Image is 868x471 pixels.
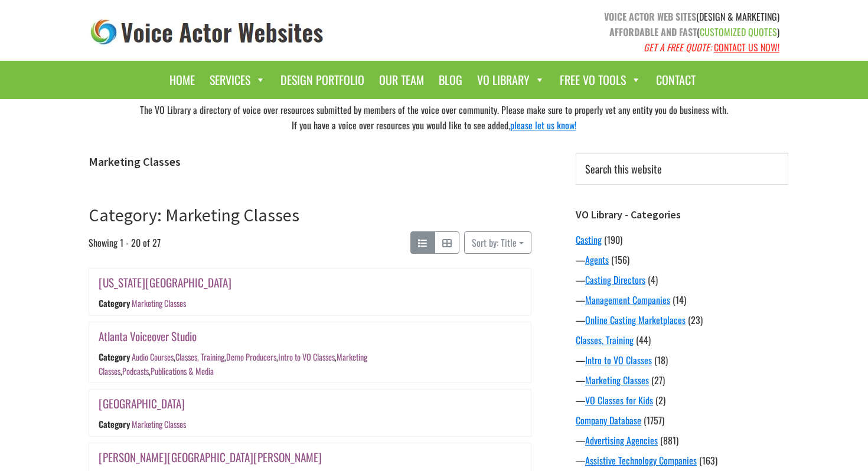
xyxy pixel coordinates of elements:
a: Classes, Training [576,333,634,347]
strong: VOICE ACTOR WEB SITES [604,9,696,24]
a: [GEOGRAPHIC_DATA] [99,395,185,412]
span: (18) [654,353,668,367]
button: Sort by: Title [464,231,531,254]
span: (23) [688,313,703,327]
a: Blog [433,67,468,93]
a: Agents [585,253,609,267]
h3: VO Library - Categories [576,208,788,221]
div: — [576,453,788,467]
a: Free VO Tools [554,67,647,93]
div: — [576,393,788,407]
span: (156) [611,253,629,267]
a: VO Classes for Kids [585,393,653,407]
a: Atlanta Voiceover Studio [99,328,197,345]
a: Advertising Agencies [585,433,658,447]
div: Category [99,351,130,363]
a: Casting [576,233,602,247]
span: (4) [648,273,658,287]
div: The VO Library a directory of voice over resources submitted by members of the voice over communi... [80,99,788,136]
span: (14) [673,293,686,307]
a: [US_STATE][GEOGRAPHIC_DATA] [99,274,231,291]
span: (190) [604,233,622,247]
span: (2) [655,393,665,407]
a: Casting Directors [585,273,645,287]
a: Company Database [576,413,641,427]
a: Our Team [373,67,430,93]
input: Search this website [576,153,788,185]
a: Classes, Training [175,351,224,363]
div: — [576,293,788,307]
div: — [576,353,788,367]
a: Marketing Classes [132,297,186,310]
p: (DESIGN & MARKETING) ( ) [443,9,779,55]
a: Demo Producers [226,351,276,363]
span: CUSTOMIZED QUOTES [700,25,777,39]
a: Contact [650,67,701,93]
a: Podcasts [122,365,149,377]
span: (163) [699,453,717,467]
a: [PERSON_NAME][GEOGRAPHIC_DATA][PERSON_NAME] [99,449,322,466]
a: Category: Marketing Classes [89,204,299,226]
a: Marketing Classes [132,418,186,430]
a: Home [164,67,201,93]
div: Category [99,418,130,430]
a: CONTACT US NOW! [714,40,779,54]
span: (27) [651,373,665,387]
span: Showing 1 - 20 of 27 [89,231,161,254]
img: voice_actor_websites_logo [89,17,326,48]
a: Marketing Classes [585,373,649,387]
a: Publications & Media [151,365,214,377]
a: Intro to VO Classes [585,353,652,367]
a: Assistive Technology Companies [585,453,697,467]
a: please let us know! [510,118,576,132]
div: — [576,433,788,447]
div: — [576,253,788,267]
div: — [576,373,788,387]
div: — [576,273,788,287]
div: — [576,313,788,327]
strong: AFFORDABLE AND FAST [609,25,697,39]
a: Intro to VO Classes [278,351,335,363]
span: (1757) [644,413,664,427]
em: GET A FREE QUOTE: [644,40,712,54]
span: (881) [660,433,678,447]
h1: Marketing Classes [89,155,531,169]
a: Marketing Classes [99,351,367,377]
div: Category [99,297,130,310]
a: Services [204,67,272,93]
a: Online Casting Marketplaces [585,313,686,327]
a: Management Companies [585,293,670,307]
a: Audio Courses [132,351,174,363]
a: Design Portfolio [275,67,370,93]
a: VO Library [471,67,551,93]
div: , , , , , , [99,351,367,377]
span: (44) [636,333,651,347]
